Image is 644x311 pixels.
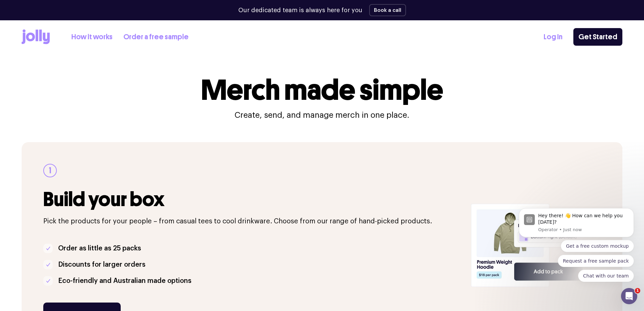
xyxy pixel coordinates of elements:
a: How it works [71,31,113,43]
p: Create, send, and manage merch in one place. [235,110,409,120]
h1: Merch made simple [201,76,443,104]
p: Order as little as 25 packs [58,243,141,254]
a: Get Started [573,28,622,46]
span: 1 [635,288,640,293]
div: 1 [43,164,57,177]
p: Discounts for larger orders [58,259,145,270]
h3: Build your box [43,188,463,210]
iframe: Intercom notifications message [509,206,644,308]
a: Order a free sample [123,31,189,43]
p: Pick the products for your people – from casual tees to cool drinkware. Choose from our range of ... [43,216,463,227]
p: Our dedicated team is always here for you [238,6,362,15]
button: Book a call [369,4,406,16]
a: Log In [544,31,563,43]
iframe: Intercom live chat [621,288,637,304]
p: Eco-friendly and Australian made options [58,275,191,286]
